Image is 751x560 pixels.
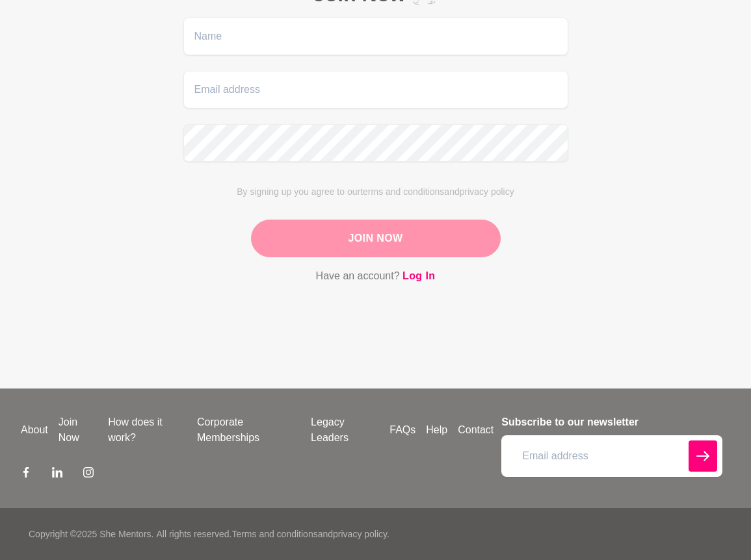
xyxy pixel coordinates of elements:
[421,422,453,438] a: Help
[183,18,568,55] input: Name
[384,422,421,438] a: FAQs
[183,185,568,199] p: By signing up you agree to our and
[501,435,722,477] input: Email address
[52,466,62,482] a: LinkedIn
[183,268,568,285] p: Have an account?
[501,414,722,430] h4: Subscribe to our newsletter
[402,268,435,285] a: Log In
[333,529,387,539] a: privacy policy
[192,414,306,446] a: Corporate Memberships
[103,414,192,446] a: How does it work?
[231,529,317,539] a: Terms and conditions
[53,414,103,446] a: Join Now
[156,528,389,541] p: All rights reserved. and .
[16,422,53,438] a: About
[183,71,568,108] input: Email address
[21,466,31,482] a: Facebook
[360,186,444,197] span: terms and conditions
[29,528,153,541] p: Copyright © 2025 She Mentors .
[306,414,384,446] a: Legacy Leaders
[453,422,499,438] a: Contact
[460,186,514,197] span: privacy policy
[83,466,94,482] a: Instagram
